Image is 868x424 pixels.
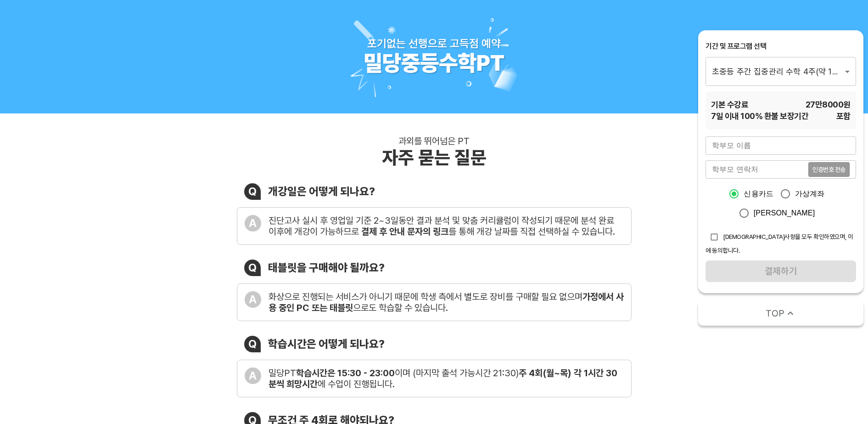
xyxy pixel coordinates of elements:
b: 주 4회(월~목) 각 1시간 30분씩 희망시간 [269,367,617,390]
div: 포기없는 선행으로 고득점 예약 [367,37,501,50]
span: TOP [766,307,784,320]
div: 화상으로 진행되는 서비스가 아니기 때문에 학생 측에서 별도로 장비를 구매할 필요 없으며 으로도 학습할 수 있습니다. [269,291,624,313]
span: 27만8000 원 [806,99,851,110]
span: [PERSON_NAME] [754,208,815,219]
button: TOP [698,300,863,326]
div: Q [244,183,261,200]
div: 밀당PT 이며 (마지막 출석 가능시간 21:30) 에 수업이 진행됩니다. [269,367,624,390]
div: Q [244,336,261,352]
b: 가정에서 사용 중인 PC 또는 태블릿 [269,291,624,313]
div: Q [244,260,261,276]
div: 초중등 주간 집중관리 수학 4주(약 1개월) 프로그램 [706,57,856,85]
b: 결제 후 안내 문자의 링크 [361,226,448,237]
div: 학습시간은 어떻게 되나요? [268,337,385,351]
div: 자주 묻는 질문 [382,147,487,169]
div: 태블릿을 구매해야 될까요? [268,261,385,274]
span: 가상계좌 [795,188,825,199]
div: 기간 및 프로그램 선택 [706,41,856,51]
div: 진단고사 실시 후 영업일 기준 2~3일동안 결과 분석 및 맞춤 커리큘럼이 작성되기 때문에 분석 완료 이후에 개강이 가능하므로 를 통해 개강 날짜를 직접 선택하실 수 있습니다. [269,215,624,237]
span: [DEMOGRAPHIC_DATA]사항을 모두 확인하였으며, 이에 동의합니다. [706,233,853,254]
div: 과외를 뛰어넘은 PT [398,136,470,147]
b: 학습시간은 15:30 - 23:00 [296,367,395,379]
input: 학부모 이름을 입력해주세요 [706,136,856,155]
span: 7 일 이내 100% 환불 보장기간 [711,110,808,122]
span: 신용카드 [744,188,773,199]
div: 밀당중등수학PT [364,50,504,77]
input: 학부모 연락처를 입력해주세요 [706,160,808,179]
div: 개강일은 어떻게 되나요? [268,185,375,198]
div: A [245,215,261,232]
div: A [245,367,261,384]
span: 포함 [836,110,851,122]
span: 기본 수강료 [711,99,748,110]
div: A [245,291,261,308]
